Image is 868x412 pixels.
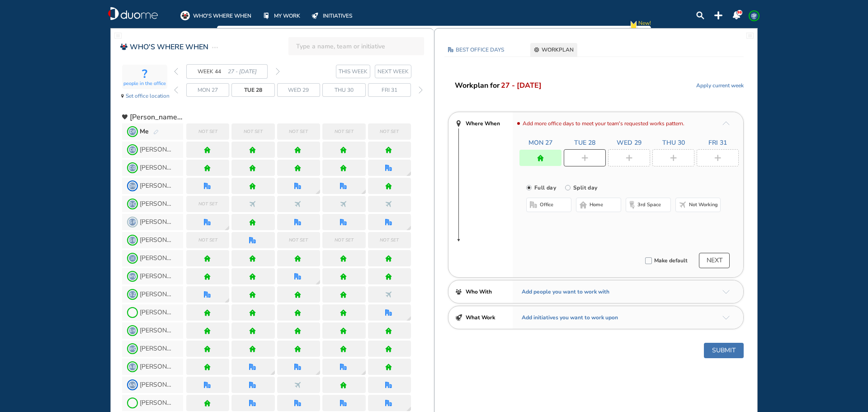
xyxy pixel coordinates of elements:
span: [PERSON_NAME] [140,218,174,226]
div: nonworking [385,201,392,208]
img: home.de338a94.svg [385,255,392,262]
img: plus-topbar.b126d2c6.svg [714,11,722,19]
img: home.de338a94.svg [294,165,301,171]
span: [PERSON_NAME] [140,327,174,334]
div: duome-logo-whitelogo [108,7,158,20]
div: location dialog [316,370,320,375]
img: home.de338a94.svg [340,327,347,334]
img: home.de338a94.svg [537,155,544,161]
section: location-indicator [118,62,170,103]
button: next week [375,65,411,78]
div: plus-rounded-bdbdbd [626,155,632,161]
img: mywork-off.f8bf6c09.svg [264,13,269,19]
img: office.a375675b.svg [385,219,392,226]
span: 3rd space [637,201,661,208]
img: home.de338a94.svg [340,273,347,280]
div: plus-rounded-bdbdbd [670,155,677,161]
img: checkbox_unchecked.91696f6c.svg [645,257,652,264]
div: office [249,237,256,244]
span: [PERSON_NAME] [140,182,174,189]
div: home [294,291,301,298]
img: home.de338a94.svg [385,273,392,280]
div: forward week [276,68,280,75]
img: rocket-black.8bb84647.svg [455,314,462,321]
img: nonworking.b46b09a6.svg [385,201,392,208]
img: home.de338a94.svg [385,327,392,334]
div: home [249,255,256,262]
span: THIS WEEK [339,67,368,76]
div: home [385,183,392,189]
div: home [385,147,392,153]
img: office.a375675b.svg [385,165,392,171]
img: home.de338a94.svg [249,309,256,316]
img: grid-tooltip.ec663082.svg [316,280,320,284]
span: WHO'S WHERE WHEN [193,11,251,20]
span: CB [129,146,136,153]
div: new-notification [629,19,638,33]
img: office.a375675b.svg [294,183,301,189]
span: Not set [289,236,308,245]
div: arrow-up-a5b4c4 [722,121,730,125]
span: Not set [335,127,354,136]
img: office.a375675b.svg [340,183,347,189]
div: office-bdbdbd [530,201,537,208]
img: whoswherewhen-red-on.68b911c1.svg [120,43,127,51]
span: Not set [198,236,217,245]
span: DH [129,182,136,189]
div: home [204,273,211,280]
img: home.de338a94.svg [249,255,256,262]
img: grid-tooltip.ec663082.svg [316,370,320,375]
img: initiatives-off.b77ef7b9.svg [311,13,318,19]
div: day Mon [186,83,229,97]
span: Who With [466,287,492,296]
img: grid-tooltip.ec663082.svg [225,226,229,230]
span: Wed 29 [617,138,642,147]
span: ? [142,67,147,81]
div: downward-line [455,128,462,242]
img: plus-rounded-bdbdbd.4dcab685.svg [670,155,677,161]
span: [PERSON_NAME] [140,291,174,298]
img: pen-edit.0ace1a30.svg [153,129,159,135]
div: office [204,183,211,189]
span: 98 [737,10,742,15]
img: plus-rounded-bdbdbd.4dcab685.svg [626,155,632,161]
img: people-404040.bb5c3a85.svg [455,289,462,295]
div: fullwidthpage [746,32,754,39]
div: home [249,165,256,171]
img: grid-tooltip.ec663082.svg [406,226,411,230]
div: arrow-down-a5b4c4 [722,316,730,320]
div: heart-black [122,114,127,120]
div: notification-panel-on [732,11,741,19]
div: home [340,255,347,262]
img: downward-line.f8bda349.svg [455,128,462,242]
div: office-6184ad [448,47,453,52]
img: home.de338a94.svg [249,273,256,280]
img: home.de338a94.svg [294,309,301,316]
img: duome-logo-whitelogo.b0ca3abf.svg [108,7,158,20]
input: Type a name, team or initiative [296,36,422,56]
span: Mon 27 [198,85,218,95]
img: home.de338a94.svg [340,165,347,171]
span: Not set [380,236,399,245]
div: office [204,291,211,298]
span: Set office location [126,91,170,100]
span: people in the office [123,81,166,87]
span: Me [140,127,149,136]
span: New! [638,19,651,33]
div: home [294,309,301,316]
span: MV [129,273,136,280]
div: location dialog [316,280,320,284]
img: home.de338a94.svg [340,291,347,298]
div: thirdspace-bdbdbd [629,201,635,209]
div: office [340,219,347,226]
span: WHO'S WHERE WHEN [130,42,208,52]
img: nonworking-bdbdbd.5da2fb1e.svg [679,201,686,208]
span: Not set [289,127,308,136]
div: forward day [416,83,425,97]
span: Thu 30 [662,138,685,147]
img: home.de338a94.svg [204,147,211,153]
span: [PERSON_NAME] [140,164,174,171]
img: home.de338a94.svg [340,309,347,316]
div: home [204,147,211,153]
div: home [249,219,256,226]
